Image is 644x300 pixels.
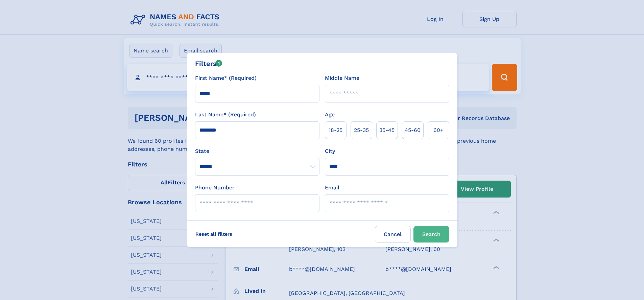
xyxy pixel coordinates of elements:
[195,184,235,192] label: Phone Number
[325,147,335,155] label: City
[325,74,359,82] label: Middle Name
[191,226,237,242] label: Reset all filters
[195,111,256,119] label: Last Name* (Required)
[405,126,421,134] span: 45‑60
[325,111,335,119] label: Age
[329,126,342,134] span: 18‑25
[413,226,449,243] button: Search
[433,126,444,134] span: 60+
[354,126,369,134] span: 25‑35
[325,184,339,192] label: Email
[195,59,222,69] div: Filters
[375,226,411,243] label: Cancel
[195,74,257,82] label: First Name* (Required)
[379,126,395,134] span: 35‑45
[195,147,319,155] label: State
